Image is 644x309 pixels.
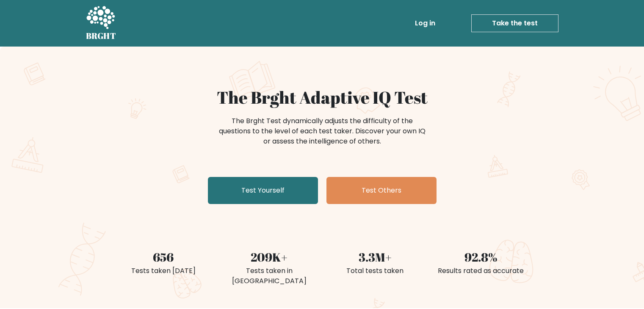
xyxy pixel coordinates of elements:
h1: The Brght Adaptive IQ Test [116,87,529,108]
div: The Brght Test dynamically adjusts the difficulty of the questions to the level of each test take... [216,116,428,146]
div: Total tests taken [327,266,423,276]
div: 92.8% [433,248,529,266]
a: Log in [412,15,439,32]
div: Tests taken [DATE] [116,266,211,276]
a: BRGHT [86,3,116,43]
div: Tests taken in [GEOGRAPHIC_DATA] [221,266,317,286]
a: Test Yourself [208,177,318,204]
a: Test Others [326,177,437,204]
a: Take the test [471,14,558,32]
h5: BRGHT [86,31,116,41]
div: Results rated as accurate [433,266,529,276]
div: 209K+ [221,248,317,266]
div: 656 [116,248,211,266]
div: 3.3M+ [327,248,423,266]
